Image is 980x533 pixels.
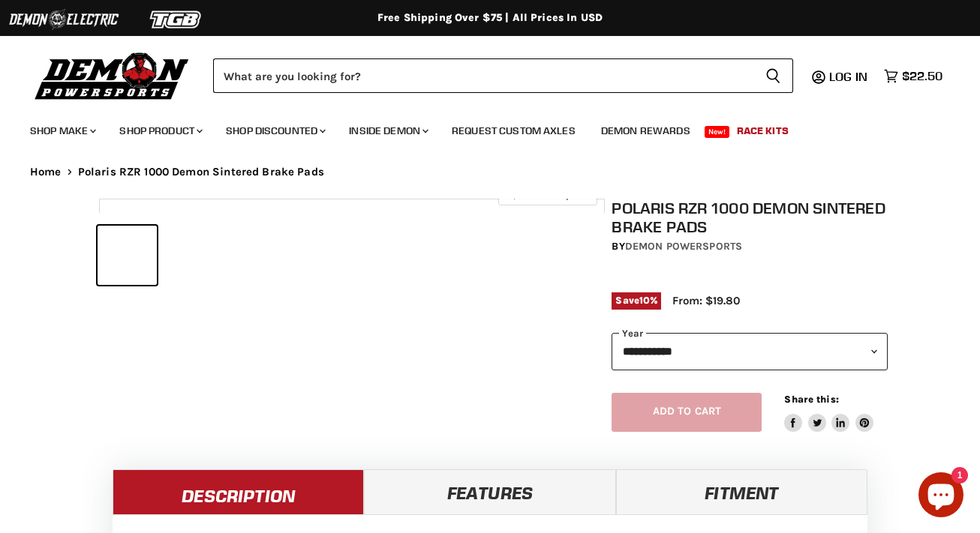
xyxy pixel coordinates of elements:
a: Request Custom Axles [440,115,587,146]
a: Features [364,469,615,514]
span: From: $19.80 [672,294,740,307]
a: Race Kits [726,115,800,146]
a: Inside Demon [338,115,437,146]
img: Demon Electric Logo 2 [8,5,120,34]
span: Share this: [784,394,838,405]
img: TGB Logo 2 [120,5,233,34]
a: Demon Powersports [625,240,742,253]
form: Product [213,58,793,93]
aside: Share this: [784,393,873,433]
span: Polaris RZR 1000 Demon Sintered Brake Pads [78,166,324,178]
select: year [612,333,888,370]
span: $22.50 [902,69,942,83]
a: Home [30,166,62,178]
button: Polaris RZR 1000 Demon Sintered Brake Pads thumbnail [98,226,157,285]
span: Click to expand [506,189,589,200]
span: Save % [612,292,661,309]
a: Shop Discounted [215,115,335,146]
a: Log in [822,70,876,83]
a: Demon Rewards [590,115,702,146]
h1: Polaris RZR 1000 Demon Sintered Brake Pads [612,199,888,236]
button: Search [753,58,793,93]
button: Polaris RZR 1000 Demon Sintered Brake Pads thumbnail [161,226,221,285]
span: Log in [829,69,867,84]
a: Shop Product [108,115,212,146]
ul: Main menu [19,109,939,146]
div: by [612,238,888,255]
a: Shop Make [19,115,105,146]
inbox-online-store-chat: Shopify online store chat [914,472,968,521]
input: Search [213,58,753,93]
span: 10 [639,295,650,306]
a: Description [113,469,364,514]
a: Fitment [616,469,867,514]
a: $22.50 [876,65,950,87]
span: New! [705,126,730,138]
img: Demon Powersports [30,49,194,102]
